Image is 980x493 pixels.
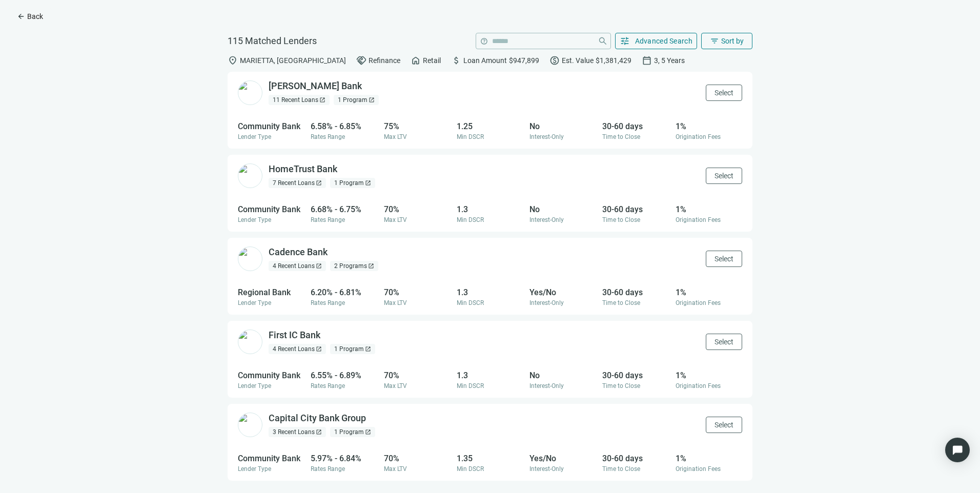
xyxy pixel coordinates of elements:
span: attach_money [451,55,461,66]
div: 30-60 days [602,287,669,297]
div: 1 Program [330,344,375,354]
span: Min DSCR [457,299,484,306]
span: open_in_new [319,97,325,103]
div: 1.3 [457,204,523,214]
span: Min DSCR [457,216,484,223]
span: Min DSCR [457,465,484,473]
button: filter_listSort by [701,33,752,49]
span: Origination Fees [676,133,721,140]
span: Interest-Only [529,133,564,140]
div: Yes/No [529,454,596,463]
span: Time to Close [602,216,640,223]
div: 1.25 [457,121,523,131]
span: Origination Fees [676,299,721,306]
span: Sort by [721,37,744,45]
span: Rates Range [311,465,345,473]
div: Loan Amount [451,55,539,66]
div: 6.20% - 6.81% [311,287,377,297]
span: home [411,55,421,66]
span: Select [714,421,733,429]
span: filter_list [710,36,719,46]
div: 6.58% - 6.85% [311,121,377,131]
span: open_in_new [316,263,322,269]
span: Rates Range [311,216,345,223]
button: Select [706,417,742,433]
div: No [529,371,596,380]
div: 70% [384,287,451,297]
div: 11 Recent Loans [269,95,330,105]
span: open_in_new [365,429,371,435]
button: arrow_backBack [8,8,52,25]
span: Advanced Search [635,37,693,45]
div: 1 Program [330,427,375,437]
span: $947,899 [509,56,539,65]
span: handshake [356,55,366,66]
div: 1 Program [334,95,379,105]
div: No [529,121,596,131]
span: Max LTV [384,465,407,473]
span: Lender Type [238,133,271,140]
span: Max LTV [384,133,407,140]
span: open_in_new [316,180,322,186]
img: 47191497-c6a6-4ee9-81f8-60f580bba8f7 [238,413,262,437]
div: 1.3 [457,371,523,380]
div: Community Bank [238,454,304,463]
span: Interest-Only [529,216,564,223]
div: 1% [676,204,742,214]
div: 1.35 [457,454,523,463]
div: Capital City Bank Group [269,412,366,425]
div: 70% [384,371,451,380]
div: 6.55% - 6.89% [311,371,377,380]
div: 1.3 [457,287,523,297]
span: paid [549,55,560,66]
span: arrow_back [17,12,25,20]
div: 5.97% - 6.84% [311,454,377,463]
span: open_in_new [365,180,371,186]
div: 3 Recent Loans [269,427,326,437]
span: Interest-Only [529,465,564,473]
span: location_on [228,55,238,66]
div: 1% [676,454,742,463]
span: Back [27,12,43,20]
div: 1% [676,287,742,297]
span: Time to Close [602,465,640,473]
span: Origination Fees [676,465,721,473]
div: 30-60 days [602,121,669,131]
div: 4 Recent Loans [269,261,326,271]
span: Origination Fees [676,216,721,223]
span: Time to Close [602,382,640,389]
button: Select [706,334,742,350]
div: 70% [384,204,451,214]
span: Interest-Only [529,382,564,389]
span: Refinance [369,56,400,65]
div: 2 Programs [330,261,378,271]
div: [PERSON_NAME] Bank [269,80,362,93]
div: Regional Bank [238,287,304,297]
div: Cadence Bank [269,246,328,259]
span: tune [620,36,630,46]
span: Min DSCR [457,382,484,389]
div: 6.68% - 6.75% [311,204,377,214]
div: 30-60 days [602,371,669,380]
span: Time to Close [602,133,640,140]
span: Retail [423,56,441,65]
div: HomeTrust Bank [269,163,337,176]
span: Max LTV [384,382,407,389]
img: 823b2e3e-c906-456d-8d8b-0c9b59921f0c [238,330,262,354]
span: Rates Range [311,133,345,140]
div: Community Bank [238,371,304,380]
div: 1 Program [330,178,375,188]
div: Open Intercom Messenger [945,438,970,462]
div: First IC Bank [269,329,320,342]
div: Community Bank [238,121,304,131]
img: 9acb5a49-e82b-4f6c-ae5f-74db2537dad4 [238,163,262,188]
span: Rates Range [311,299,345,306]
span: 115 Matched Lenders [228,35,317,47]
button: Select [706,85,742,101]
span: Origination Fees [676,382,721,389]
button: Select [706,168,742,184]
div: 30-60 days [602,454,669,463]
span: Lender Type [238,465,271,473]
span: Lender Type [238,216,271,223]
div: Community Bank [238,204,304,214]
